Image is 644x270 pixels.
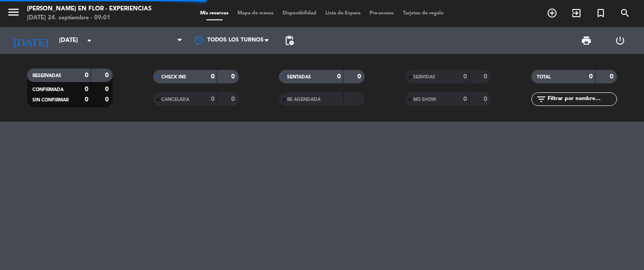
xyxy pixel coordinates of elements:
strong: 0 [85,96,88,103]
span: Mis reservas [196,11,233,16]
span: Mapa de mesas [233,11,278,16]
span: CANCELADA [161,97,189,102]
strong: 0 [231,96,237,102]
strong: 0 [484,96,489,102]
strong: 0 [463,73,467,80]
i: power_settings_new [615,35,626,46]
span: Tarjetas de regalo [398,11,448,16]
i: search [620,8,630,18]
i: menu [7,5,20,19]
i: turned_in_not [595,8,606,18]
span: SENTADAS [287,75,311,79]
span: Lista de Espera [321,11,365,16]
i: filter_list [536,94,547,105]
strong: 0 [105,72,110,78]
i: [DATE] [7,31,55,50]
span: SIN CONFIRMAR [32,98,69,102]
span: print [581,35,592,46]
strong: 0 [85,86,88,92]
span: CHECK INS [161,75,186,79]
span: NO SHOW [413,97,436,102]
span: pending_actions [284,35,295,46]
button: menu [7,5,20,22]
span: CONFIRMADA [32,87,64,92]
input: Filtrar por nombre... [547,94,617,104]
span: Pre-acceso [365,11,398,16]
strong: 0 [463,96,467,102]
i: add_circle_outline [547,8,557,18]
strong: 0 [337,73,341,80]
i: exit_to_app [571,8,582,18]
strong: 0 [357,73,363,80]
i: arrow_drop_down [84,35,95,46]
div: [DATE] 24. septiembre - 09:01 [27,14,151,23]
strong: 0 [211,73,215,80]
strong: 0 [231,73,237,80]
strong: 0 [105,96,110,103]
strong: 0 [610,73,615,80]
span: Disponibilidad [278,11,321,16]
span: RE AGENDADA [287,97,320,102]
strong: 0 [85,72,88,78]
div: LOG OUT [603,27,637,54]
span: SERVIDAS [413,75,435,79]
div: [PERSON_NAME] en Flor - Experiencias [27,5,151,14]
strong: 0 [484,73,489,80]
strong: 0 [589,73,593,80]
span: TOTAL [537,75,551,79]
strong: 0 [105,86,110,92]
strong: 0 [211,96,215,102]
span: RESERVADAS [32,73,61,78]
